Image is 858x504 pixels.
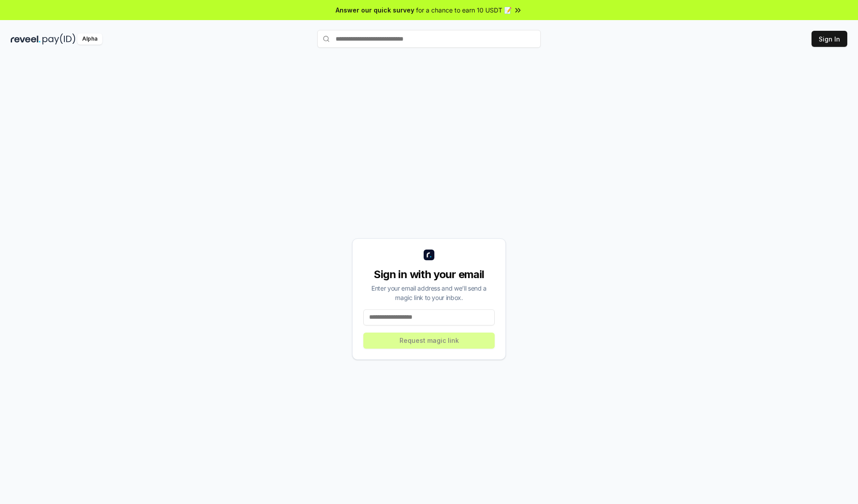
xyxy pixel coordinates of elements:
div: Alpha [77,33,102,45]
button: Sign In [812,31,847,47]
div: Enter your email address and we’ll send a magic link to your inbox. [363,283,495,302]
img: pay_id [42,33,76,45]
img: reveel_dark [11,33,41,45]
div: Sign in with your email [363,267,495,282]
span: Answer our quick survey [336,5,414,15]
img: logo_small [424,250,434,260]
span: for a chance to earn 10 USDT 📝 [416,5,512,15]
